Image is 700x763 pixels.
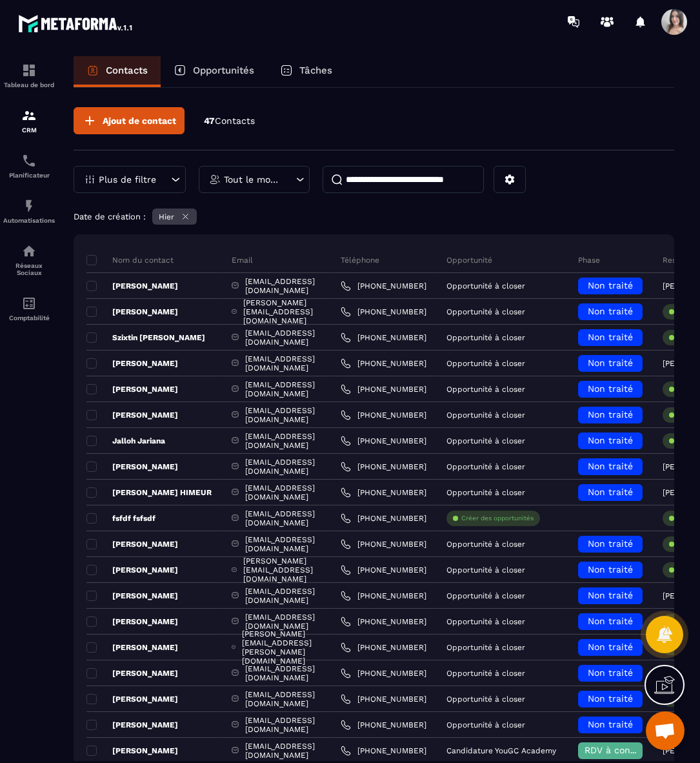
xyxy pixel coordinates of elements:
p: [PERSON_NAME] [86,539,178,549]
p: [PERSON_NAME] [86,616,178,627]
span: Ajout de contact [103,114,176,127]
p: Téléphone [341,255,379,265]
p: Opportunité à closer [446,669,525,678]
span: Non traité [588,642,633,652]
img: automations [21,198,37,214]
p: Opportunité à closer [446,462,525,471]
span: Non traité [588,693,633,704]
p: 47 [204,115,255,127]
a: [PHONE_NUMBER] [341,307,426,317]
p: [PERSON_NAME] [86,281,178,291]
p: Comptabilité [3,314,55,321]
a: [PHONE_NUMBER] [341,436,426,446]
a: Ouvrir le chat [646,711,685,750]
p: Hier [159,212,174,221]
p: [PERSON_NAME] [86,642,178,653]
p: [PERSON_NAME] [86,565,178,575]
span: Non traité [588,306,633,316]
a: Opportunités [161,56,267,87]
p: Opportunité à closer [446,385,525,394]
p: Nom du contact [86,255,174,265]
a: Tâches [267,56,345,87]
p: [PERSON_NAME] [86,358,178,369]
p: Opportunité à closer [446,617,525,626]
p: Tableau de bord [3,81,55,88]
p: [PERSON_NAME] [86,307,178,317]
span: Non traité [588,590,633,600]
p: Planificateur [3,172,55,179]
span: Non traité [588,280,633,290]
p: Opportunité à closer [446,436,525,445]
p: Automatisations [3,217,55,224]
a: formationformationTableau de bord [3,53,55,98]
a: formationformationCRM [3,98,55,143]
p: Opportunité à closer [446,307,525,316]
p: [PERSON_NAME] HIMEUR [86,487,212,498]
p: Opportunité à closer [446,411,525,420]
a: [PHONE_NUMBER] [341,462,426,472]
img: formation [21,63,37,78]
p: Opportunité à closer [446,488,525,497]
a: [PHONE_NUMBER] [341,720,426,730]
a: [PHONE_NUMBER] [341,591,426,601]
a: [PHONE_NUMBER] [341,358,426,369]
p: Opportunité à closer [446,720,525,729]
span: Non traité [588,332,633,342]
p: CRM [3,127,55,134]
p: Date de création : [74,212,146,221]
p: Phase [578,255,600,265]
img: accountant [21,296,37,311]
button: Ajout de contact [74,107,185,134]
p: [PERSON_NAME] [86,668,178,678]
a: [PHONE_NUMBER] [341,281,426,291]
span: Non traité [588,487,633,497]
p: Opportunité à closer [446,359,525,368]
a: social-networksocial-networkRéseaux Sociaux [3,234,55,286]
a: [PHONE_NUMBER] [341,668,426,678]
p: [PERSON_NAME] [86,410,178,420]
a: Contacts [74,56,161,87]
a: automationsautomationsAutomatisations [3,188,55,234]
span: Non traité [588,719,633,729]
img: logo [18,12,134,35]
a: accountantaccountantComptabilité [3,286,55,331]
span: Non traité [588,461,633,471]
p: Opportunité à closer [446,540,525,549]
p: fsfdf fsfsdf [86,513,155,524]
p: Plus de filtre [99,175,156,184]
span: Non traité [588,667,633,678]
a: [PHONE_NUMBER] [341,746,426,756]
img: scheduler [21,153,37,168]
a: [PHONE_NUMBER] [341,332,426,343]
p: Opportunité à closer [446,695,525,704]
a: [PHONE_NUMBER] [341,513,426,524]
p: Opportunités [193,65,254,76]
a: [PHONE_NUMBER] [341,616,426,627]
img: social-network [21,243,37,259]
a: [PHONE_NUMBER] [341,694,426,704]
p: [PERSON_NAME] [86,591,178,601]
p: [PERSON_NAME] [86,746,178,756]
p: Opportunité à closer [446,643,525,652]
a: [PHONE_NUMBER] [341,539,426,549]
a: [PHONE_NUMBER] [341,487,426,498]
p: [PERSON_NAME] [86,384,178,394]
a: [PHONE_NUMBER] [341,384,426,394]
p: Candidature YouGC Academy [446,746,556,755]
span: Non traité [588,564,633,575]
p: Contacts [106,65,148,76]
span: Non traité [588,435,633,445]
p: [PERSON_NAME] [86,462,178,472]
p: Créer des opportunités [461,514,534,523]
span: Non traité [588,538,633,549]
a: [PHONE_NUMBER] [341,642,426,653]
p: Jalloh Jariana [86,436,165,446]
span: Non traité [588,383,633,394]
p: [PERSON_NAME] [86,720,178,730]
p: Opportunité [446,255,492,265]
p: [PERSON_NAME] [86,694,178,704]
p: Tout le monde [224,175,281,184]
p: Tâches [299,65,332,76]
p: Opportunité à closer [446,591,525,600]
span: Non traité [588,358,633,368]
